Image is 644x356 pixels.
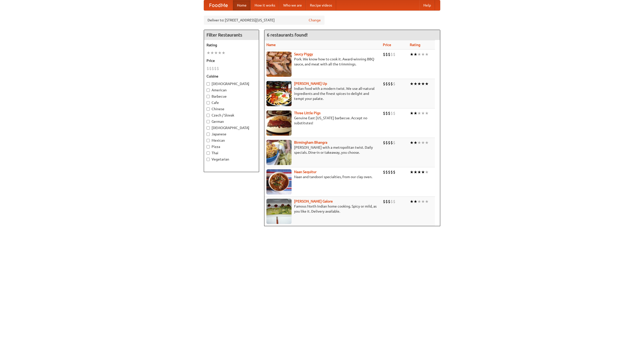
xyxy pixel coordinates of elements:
[266,86,379,101] p: Indian food with a modern twist. We use all-natural ingredients and the finest spices to delight ...
[207,132,256,137] label: Japanese
[207,89,210,92] input: American
[414,199,417,204] li: ★
[393,110,395,116] li: $
[410,110,414,116] li: ★
[207,94,256,99] label: Barbecue
[414,110,417,116] li: ★
[207,133,210,136] input: Japanese
[421,199,425,204] li: ★
[207,158,210,161] input: Vegetarian
[294,140,327,144] b: Birmingham Bhangra
[209,66,212,71] li: $
[214,66,217,71] li: $
[417,52,421,57] li: ★
[294,170,316,174] a: Naan Sequitur
[207,145,210,148] input: Pizza
[390,140,393,145] li: $
[388,110,390,116] li: $
[410,52,414,57] li: ★
[266,169,292,194] img: naansequitur.jpg
[393,81,395,87] li: $
[414,169,417,175] li: ★
[309,18,321,23] a: Change
[390,81,393,87] li: $
[207,150,256,155] label: Thai
[207,95,210,98] input: Barbecue
[385,52,388,57] li: $
[388,199,390,204] li: $
[385,81,388,87] li: $
[417,169,421,175] li: ★
[421,110,425,116] li: ★
[212,66,214,71] li: $
[383,199,385,204] li: $
[267,32,308,37] ng-pluralize: 6 restaurants found!
[385,140,388,145] li: $
[266,199,292,224] img: currygalore.jpg
[417,140,421,145] li: ★
[266,110,292,136] img: littlepigs.jpg
[388,52,390,57] li: $
[266,81,292,106] img: curryup.jpg
[266,115,379,126] p: Genuine East [US_STATE] barbecue. Accept no substitutes!
[207,58,256,63] h5: Price
[410,169,414,175] li: ★
[207,81,256,86] label: [DEMOGRAPHIC_DATA]
[414,52,417,57] li: ★
[294,111,320,115] a: Three Little Pigs
[266,52,292,77] img: saucy.jpg
[222,50,225,56] li: ★
[390,169,393,175] li: $
[207,125,256,130] label: [DEMOGRAPHIC_DATA]
[385,169,388,175] li: $
[425,199,429,204] li: ★
[419,0,435,10] a: Help
[393,169,395,175] li: $
[207,106,256,111] label: Chinese
[390,52,393,57] li: $
[294,199,333,203] a: [PERSON_NAME] Galore
[383,81,385,87] li: $
[383,43,391,47] a: Price
[218,50,222,56] li: ★
[421,169,425,175] li: ★
[207,82,210,86] input: [DEMOGRAPHIC_DATA]
[417,110,421,116] li: ★
[266,204,379,214] p: Famous North Indian home cooking. Spicy or mild, as you like it. Delivery available.
[217,66,219,71] li: $
[383,140,385,145] li: $
[410,81,414,87] li: ★
[207,119,256,124] label: German
[425,52,429,57] li: ★
[410,140,414,145] li: ★
[204,0,233,10] a: FoodMe
[207,107,210,111] input: Chinese
[207,120,210,123] input: German
[425,169,429,175] li: ★
[388,169,390,175] li: $
[207,138,256,143] label: Mexican
[294,82,327,86] a: [PERSON_NAME] Up
[207,144,256,149] label: Pizza
[207,66,209,71] li: $
[207,113,256,118] label: Czech / Slovak
[207,114,210,117] input: Czech / Slovak
[207,139,210,142] input: Mexican
[266,140,292,165] img: bhangra.jpg
[233,0,251,10] a: Home
[421,140,425,145] li: ★
[414,81,417,87] li: ★
[393,199,395,204] li: $
[393,140,395,145] li: $
[425,140,429,145] li: ★
[207,74,256,79] h5: Cuisine
[207,100,256,105] label: Cafe
[266,57,379,67] p: Pork. We know how to cook it. Award-winning BBQ sauce, and meat with all the trimmings.
[421,52,425,57] li: ★
[425,81,429,87] li: ★
[294,52,313,56] a: Saucy Piggy
[383,110,385,116] li: $
[414,140,417,145] li: ★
